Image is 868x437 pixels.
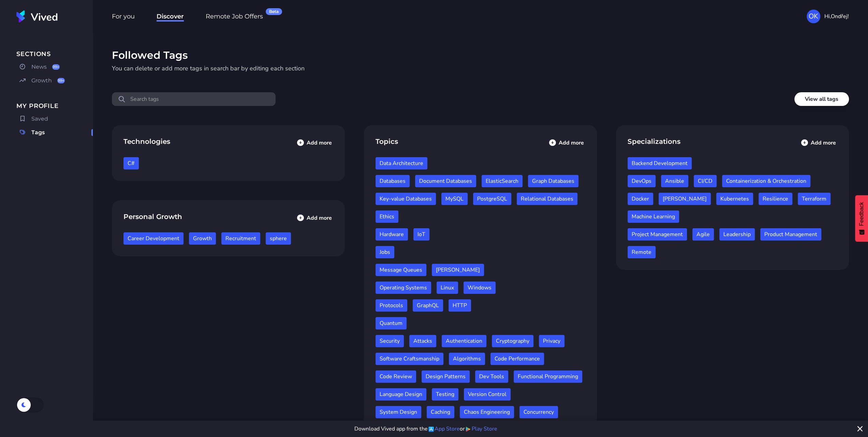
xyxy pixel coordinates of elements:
[661,175,688,187] button: Remove Ansible tag
[858,202,865,226] span: Feedback
[123,137,339,146] h2: Technologies
[376,175,410,187] button: Remove Databases tag
[807,10,849,23] button: OKHi,Ondřej!
[52,64,60,70] div: 99+
[807,10,820,23] div: OK
[409,335,436,347] button: Remove Attacks tag
[465,425,497,433] a: Play Store
[123,212,339,221] h2: Personal Growth
[415,175,476,187] button: Remove Document Databases tag
[376,228,408,241] button: Remove Hardware tag
[266,8,282,15] div: Beta
[413,299,443,312] button: Remove GraphQL tag
[546,135,587,150] button: Add more
[206,13,263,22] span: Remote Job Offers
[129,95,160,103] div: Search tags
[628,175,656,187] button: Remove DevOps tag
[448,299,471,312] button: Remove HTTP tag
[628,210,679,223] button: Remove Machine Learning tag
[475,370,508,383] button: Remove Dev Tools tag
[57,78,65,83] div: 99+
[628,193,653,205] button: Remove Docker tag
[460,406,514,418] button: Remove Chaos Engineering tag
[422,370,470,383] button: Remove Design Patterns tag
[376,282,431,294] button: Remove Operating Systems tag
[628,228,687,241] button: Remove Project Management tag
[294,210,335,226] button: Add more
[157,12,184,21] a: Discover
[628,246,656,258] button: Remove Remote tag
[692,228,714,241] button: Remove Agile tag
[376,264,426,276] button: Remove Message Queues tag
[428,425,460,433] a: App Store
[659,193,711,205] button: Remove Jenkins tag
[16,127,93,138] a: Tags
[798,193,830,205] button: Remove Terraform tag
[16,113,93,124] a: Saved
[31,128,45,137] span: Tags
[16,62,93,72] a: News99+
[437,282,458,294] button: Remove Linux tag
[112,49,849,62] h1: Followed Tags
[855,195,868,242] button: Feedback - Show survey
[441,193,468,205] button: Remove MySQL tag
[123,157,139,169] button: Remove C# tag
[719,228,755,241] button: Remove Leadership tag
[628,157,692,169] button: Remove Backend Development tag
[16,49,93,59] span: Sections
[112,13,135,22] span: For you
[112,64,849,73] p: You can delete or add more tags in search bar by editing each section
[517,193,577,205] button: Remove Relational Databases tag
[206,12,263,21] a: Remote Job OffersBeta
[189,232,216,245] button: Remove Growth tag
[31,77,52,85] span: Growth
[722,175,810,187] button: Remove Containerization & Orchestration tag
[221,232,260,245] button: Remove Recruitment tag
[628,137,843,146] h2: Specializations
[432,388,458,400] button: Remove Testing tag
[519,406,558,418] button: Remove Concurrency tag
[824,12,849,21] span: Hi, Ondřej !
[294,135,335,150] button: Add more
[376,210,398,223] button: Remove Ethics tag
[376,317,407,329] button: Remove Quantum tag
[798,135,839,150] button: Add more
[539,335,564,347] button: Remove Privacy tag
[376,299,407,312] button: Remove Protocols tag
[427,406,454,418] button: Remove Caching tag
[157,13,184,22] span: Discover
[528,175,578,187] button: Remove Graph Databases tag
[442,335,486,347] button: Remove Authentication tag
[31,115,48,123] span: Saved
[716,193,753,205] button: Remove Kubernetes tag
[514,370,582,383] button: Remove Functional Programming tag
[490,353,544,365] button: Remove Code Performance tag
[376,370,416,383] button: Remove Code Review tag
[759,193,792,205] button: Remove Resilience tag
[464,388,511,400] button: Remove Version Control tag
[376,157,427,169] button: Remove Data Architecture tag
[376,193,436,205] button: Remove Key-value Databases tag
[376,388,426,400] button: Remove Language Design tag
[16,10,58,23] img: Vived
[694,175,717,187] button: Remove CI/CD tag
[31,63,47,71] span: News
[492,335,533,347] button: Remove Cryptography tag
[464,282,496,294] button: Remove Windows tag
[376,137,591,146] h2: Topics
[376,246,394,258] button: Remove Jobs tag
[123,232,183,245] button: Remove Career Development tag
[794,92,849,106] button: View all tags
[376,353,443,365] button: Remove Software Craftsmanship tag
[266,232,291,245] button: Remove sphere tag
[376,406,421,418] button: Remove System Design tag
[376,335,404,347] button: Remove Security tag
[449,353,485,365] button: Remove Algorithms tag
[413,228,429,241] button: Remove IoT tag
[432,264,484,276] button: Remove Kafka tag
[16,75,93,86] a: Growth99+
[16,101,93,111] span: My Profile
[473,193,511,205] button: Remove PostgreSQL tag
[760,228,821,241] button: Remove Product Management tag
[482,175,523,187] button: Remove ElasticSearch tag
